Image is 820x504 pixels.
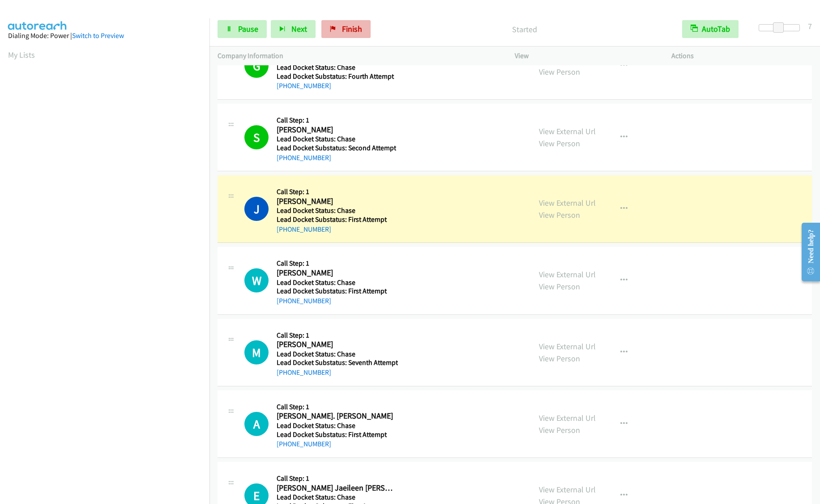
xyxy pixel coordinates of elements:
[671,51,812,61] p: Actions
[277,421,396,430] h5: Lead Docket Status: Chase
[277,296,331,305] a: [PHONE_NUMBER]
[277,493,396,502] h5: Lead Docket Status: Chase
[72,31,124,40] a: Switch to Preview
[277,287,396,296] h5: Lead Docket Substatus: First Attempt
[539,484,596,495] a: View External Url
[539,67,580,77] a: View Person
[244,412,269,436] div: The call is yet to be attempted
[277,81,331,90] a: [PHONE_NUMBER]
[277,339,396,350] h2: [PERSON_NAME]
[277,331,398,340] h5: Call Step: 1
[277,144,396,152] h5: Lead Docket Substatus: Second Attempt
[277,358,398,367] h5: Lead Docket Substatus: Seventh Attempt
[539,413,596,423] a: View External Url
[539,210,580,220] a: View Person
[277,225,331,233] a: [PHONE_NUMBER]
[515,51,655,61] p: View
[244,268,269,292] h1: W
[277,368,331,377] a: [PHONE_NUMBER]
[539,269,596,280] a: View External Url
[277,411,396,421] h2: [PERSON_NAME]. [PERSON_NAME]
[218,51,499,61] p: Company Information
[539,341,596,352] a: View External Url
[321,20,371,38] a: Finish
[277,440,331,448] a: [PHONE_NUMBER]
[291,24,307,34] span: Next
[277,196,396,207] h2: [PERSON_NAME]
[277,350,398,359] h5: Lead Docket Status: Chase
[383,23,666,35] p: Started
[8,69,209,494] iframe: Dialpad
[277,268,396,278] h2: [PERSON_NAME]
[277,72,396,81] h5: Lead Docket Substatus: Fourth Attempt
[8,50,35,60] a: My Lists
[277,278,396,287] h5: Lead Docket Status: Chase
[277,63,396,72] h5: Lead Docket Status: Chase
[8,30,201,41] div: Dialing Mode: Power |
[277,430,396,439] h5: Lead Docket Substatus: First Attempt
[808,20,812,32] div: 7
[277,135,396,144] h5: Lead Docket Status: Chase
[539,353,580,364] a: View Person
[682,20,739,38] button: AutoTab
[271,20,316,38] button: Next
[277,153,331,162] a: [PHONE_NUMBER]
[277,474,396,483] h5: Call Step: 1
[244,125,269,149] h1: S
[539,126,596,136] a: View External Url
[244,412,269,436] h1: A
[539,138,580,148] a: View Person
[244,268,269,292] div: The call is yet to be attempted
[794,216,820,288] iframe: Resource Center
[277,483,396,493] h2: [PERSON_NAME] Jaeileen [PERSON_NAME]
[244,340,269,364] h1: M
[244,54,269,78] h1: G
[342,24,362,34] span: Finish
[539,198,596,208] a: View External Url
[539,425,580,435] a: View Person
[277,116,396,125] h5: Call Step: 1
[277,187,396,196] h5: Call Step: 1
[218,20,267,38] a: Pause
[238,24,258,34] span: Pause
[277,259,396,268] h5: Call Step: 1
[277,402,396,411] h5: Call Step: 1
[539,281,580,292] a: View Person
[277,125,396,135] h2: [PERSON_NAME]
[244,197,269,221] h1: J
[277,206,396,215] h5: Lead Docket Status: Chase
[277,215,396,224] h5: Lead Docket Substatus: First Attempt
